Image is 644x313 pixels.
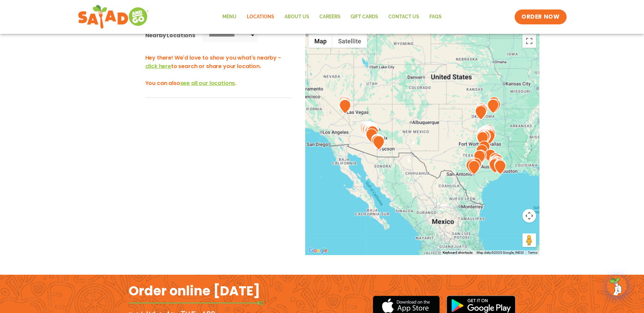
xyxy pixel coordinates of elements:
[129,301,264,305] img: fork
[145,62,171,70] span: click here
[217,9,447,25] nav: Menu
[145,31,195,40] div: Nearby Locations
[314,9,346,25] a: Careers
[307,246,329,255] img: Google
[129,283,260,299] h2: Order online [DATE]
[515,9,566,24] a: ORDER NOW
[180,79,235,87] span: see all our locations
[332,34,367,48] button: Show satellite imagery
[309,34,332,48] button: Show street map
[522,34,536,48] button: Toggle fullscreen view
[424,9,447,25] a: FAQs
[443,250,473,255] button: Keyboard shortcuts
[78,3,149,30] img: new-SAG-logo-768×292
[145,54,291,87] h3: Hey there! We'd love to show you what's nearby - to search or share your location. You can also .
[607,276,626,295] img: wpChatIcon
[528,251,537,254] a: Terms (opens in new tab)
[279,9,314,25] a: About Us
[522,209,536,223] button: Map camera controls
[477,251,524,254] span: Map data ©2025 Google, INEGI
[522,233,536,247] button: Drag Pegman onto the map to open Street View
[307,246,329,255] a: Open this area in Google Maps (opens a new window)
[383,9,424,25] a: Contact Us
[242,9,279,25] a: Locations
[521,13,559,21] span: ORDER NOW
[217,9,242,25] a: Menu
[346,9,383,25] a: GIFT CARDS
